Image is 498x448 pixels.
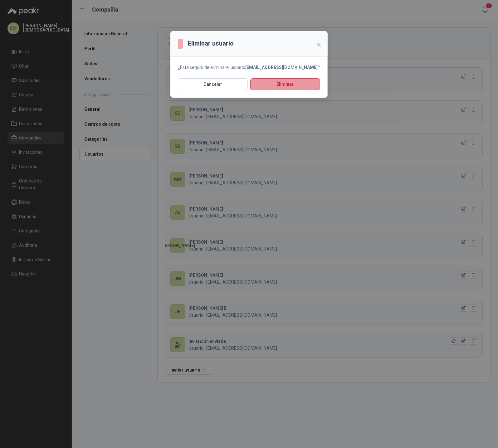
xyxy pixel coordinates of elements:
span: close [316,42,321,47]
div: ¿Está seguro de eliminar el usuario ? [178,64,320,71]
button: Cancelar [178,78,248,90]
h3: Eliminar usuario [188,39,234,48]
button: Close [314,40,324,50]
b: [EMAIL_ADDRESS][DOMAIN_NAME] [245,65,318,70]
button: Eliminar [250,78,320,90]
